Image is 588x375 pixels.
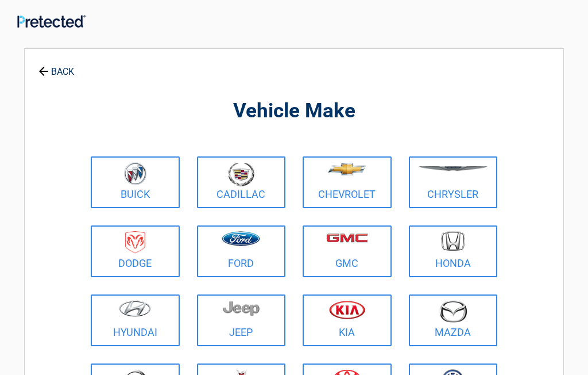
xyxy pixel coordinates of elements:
[439,300,467,323] img: mazda
[17,15,86,28] img: Main Logo
[125,231,145,254] img: dodge
[329,300,365,319] img: kia
[418,166,488,171] img: chrysler
[326,233,368,243] img: gmc
[223,300,260,316] img: jeep
[91,225,180,277] a: Dodge
[441,231,465,251] img: honda
[124,162,146,185] img: buick
[91,294,180,346] a: Hyundai
[409,225,498,277] a: Honda
[303,156,392,208] a: Chevrolet
[303,225,392,277] a: GMC
[88,98,500,125] h2: Vehicle Make
[197,225,286,277] a: Ford
[409,156,498,208] a: Chrysler
[36,56,76,76] a: BACK
[328,163,366,175] img: chevrolet
[197,294,286,346] a: Jeep
[409,294,498,346] a: Mazda
[197,156,286,208] a: Cadillac
[91,156,180,208] a: Buick
[119,300,151,317] img: hyundai
[222,231,260,246] img: ford
[228,162,254,186] img: cadillac
[303,294,392,346] a: Kia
